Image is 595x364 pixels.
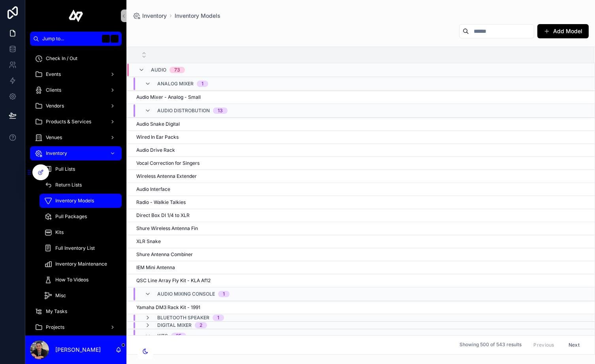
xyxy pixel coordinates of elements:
[40,162,122,176] a: Pull Lists
[46,55,77,62] span: Check In / Out
[136,121,584,127] a: Audio Snake Digital
[55,229,64,236] span: Kits
[136,304,584,311] a: Yamaha DM3 Rack Kit - 1991
[46,119,91,125] span: Products & Services
[40,273,122,287] a: How To Videos
[136,264,584,271] a: IEM Mini Antenna
[157,322,192,328] span: Digital Mixer
[136,186,170,192] span: Audio Interface
[136,94,201,100] span: Audio Mixer - Analog - Small
[157,81,194,87] span: Analog Mixer
[218,108,223,114] div: 13
[30,115,122,129] a: Products & Services
[46,150,67,157] span: Inventory
[142,12,167,20] span: Inventory
[55,346,101,354] p: [PERSON_NAME]
[30,67,122,81] a: Events
[30,51,122,66] a: Check In / Out
[30,99,122,113] a: Vendors
[30,32,122,46] button: Jump to...K
[136,134,179,140] span: Wired In Ear Packs
[40,178,122,192] a: Return Lists
[55,182,82,188] span: Return Lists
[55,277,88,283] span: How To Videos
[46,71,61,77] span: Events
[55,292,66,299] span: Misc
[136,134,584,140] a: Wired In Ear Packs
[55,261,107,267] span: Inventory Maintenance
[157,291,215,297] span: Audio Mixing Console
[136,147,584,153] a: Audio Drive Rack
[46,308,67,315] span: My Tasks
[136,238,584,245] a: XLR Snake
[157,315,209,321] span: Bluetooth Speaker
[459,342,522,348] span: Showing 500 of 543 results
[175,12,220,20] a: Inventory Models
[174,67,180,73] div: 73
[40,241,122,255] a: Full Inventory List
[136,212,190,219] span: Direct Box DI 1/4 to XLR
[157,333,168,339] span: Kits
[40,225,122,240] a: Kits
[30,146,122,160] a: Inventory
[223,291,225,297] div: 1
[133,12,167,20] a: Inventory
[136,121,180,127] span: Audio Snake Digital
[136,147,175,153] span: Audio Drive Rack
[136,225,584,232] a: Shure Wireless Antenna Fin
[30,320,122,334] a: Projects
[55,166,75,172] span: Pull Lists
[200,322,202,328] div: 2
[201,81,203,87] div: 1
[537,24,589,38] button: Add Model
[136,251,584,258] a: Shure Antenna Combiner
[55,198,94,204] span: Inventory Models
[40,209,122,224] a: Pull Packages
[136,277,211,284] span: QSC Line Array Fly Kit - KLA Af12
[157,108,210,114] span: Audio Distrobution
[46,87,61,93] span: Clients
[55,213,87,220] span: Pull Packages
[176,333,181,339] div: 25
[151,67,166,73] span: Audio
[136,173,584,179] a: Wireless Antenna Extender
[136,277,584,284] a: QSC Line Array Fly Kit - KLA Af12
[136,186,584,192] a: Audio Interface
[136,264,175,271] span: IEM Mini Antenna
[136,212,584,219] a: Direct Box DI 1/4 to XLR
[69,9,83,22] img: App logo
[55,245,95,251] span: Full Inventory List
[30,83,122,97] a: Clients
[136,160,200,166] span: Vocal Correction for Singers
[136,304,200,311] span: Yamaha DM3 Rack Kit - 1991
[30,304,122,319] a: My Tasks
[30,130,122,145] a: Venues
[25,46,126,336] div: scrollable content
[40,194,122,208] a: Inventory Models
[40,257,122,271] a: Inventory Maintenance
[136,251,193,258] span: Shure Antenna Combiner
[136,225,198,232] span: Shure Wireless Antenna Fin
[111,36,118,42] span: K
[563,339,585,351] button: Next
[40,289,122,303] a: Misc
[217,315,219,321] div: 1
[46,324,64,330] span: Projects
[136,173,197,179] span: Wireless Antenna Extender
[136,94,584,100] a: Audio Mixer - Analog - Small
[42,36,99,42] span: Jump to...
[136,238,161,245] span: XLR Snake
[136,199,584,206] a: Radio - Walkie Talkies
[46,134,62,141] span: Venues
[136,160,584,166] a: Vocal Correction for Singers
[46,103,64,109] span: Vendors
[136,199,186,206] span: Radio - Walkie Talkies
